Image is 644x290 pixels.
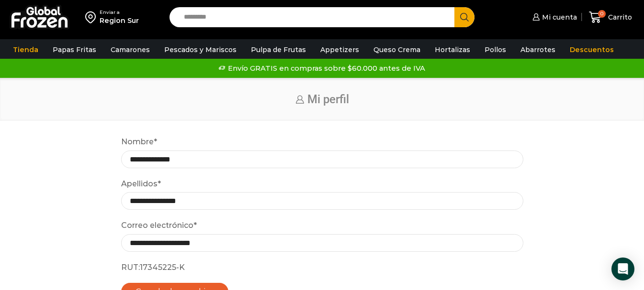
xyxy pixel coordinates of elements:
a: Papas Fritas [48,41,101,59]
span: 0 [598,10,606,18]
a: Abarrotes [516,41,560,59]
span: Mi perfil [307,93,349,106]
a: Mi cuenta [530,8,577,27]
label: Apellidos [121,178,161,190]
div: Open Intercom Messenger [611,258,634,280]
a: Appetizers [316,41,364,59]
div: Enviar a [100,9,139,16]
p: 17345225-K [121,261,523,274]
a: Hortalizas [430,41,475,59]
div: Region Sur [100,16,139,25]
a: Tienda [8,41,43,59]
a: Queso Crema [369,41,425,59]
a: Pollos [480,41,511,59]
img: address-field-icon.svg [85,9,100,25]
a: Camarones [106,41,155,59]
span: Mi cuenta [540,12,577,22]
span: Carrito [606,12,632,22]
a: Descuentos [565,41,619,59]
a: Pescados y Mariscos [159,41,241,59]
a: 0 Carrito [587,6,634,29]
a: Pulpa de Frutas [246,41,311,59]
label: RUT: [121,261,140,274]
label: Nombre [121,136,157,148]
button: Search button [454,7,475,27]
label: Correo electrónico [121,219,197,232]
